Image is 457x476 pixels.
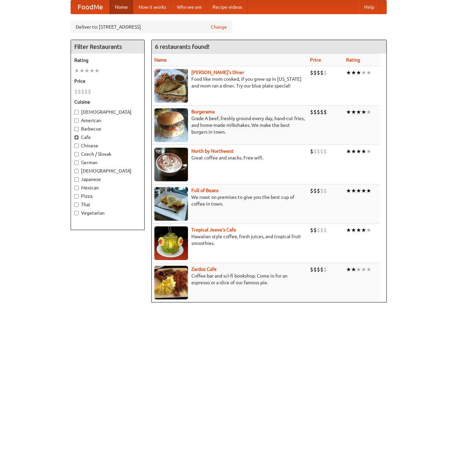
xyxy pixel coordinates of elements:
[74,88,78,95] li: $
[74,152,79,156] input: Czech / Slovak
[172,0,207,14] a: Who we are
[74,201,141,208] label: Thai
[110,0,133,14] a: Home
[320,226,323,234] li: $
[310,69,313,76] li: $
[74,118,79,123] input: American
[74,194,79,198] input: Pizza
[346,187,351,194] li: ★
[346,226,351,234] li: ★
[74,168,141,174] label: [DEMOGRAPHIC_DATA]
[89,67,94,74] li: ★
[361,108,366,116] li: ★
[346,266,351,273] li: ★
[366,187,371,194] li: ★
[310,226,313,234] li: $
[191,109,215,114] a: Burgerama
[356,266,361,273] li: ★
[74,109,141,115] label: [DEMOGRAPHIC_DATA]
[320,148,323,155] li: $
[317,69,320,76] li: $
[356,108,361,116] li: ★
[346,57,360,63] a: Rating
[351,148,356,155] li: ★
[366,148,371,155] li: ★
[317,266,320,273] li: $
[154,57,167,63] a: Name
[154,148,188,181] img: north.jpg
[310,266,313,273] li: $
[320,187,323,194] li: $
[74,99,141,105] h5: Cuisine
[191,266,217,272] a: Zardoz Cafe
[71,21,232,33] div: Deliver to: [STREET_ADDRESS]
[361,266,366,273] li: ★
[310,148,313,155] li: $
[361,148,366,155] li: ★
[346,108,351,116] li: ★
[310,187,313,194] li: $
[154,69,188,103] img: sallys.jpg
[74,186,79,190] input: Mexican
[356,69,361,76] li: ★
[323,187,327,194] li: $
[313,148,317,155] li: $
[191,188,219,193] a: Full of Beans
[366,108,371,116] li: ★
[351,226,356,234] li: ★
[323,108,327,116] li: $
[74,144,79,148] input: Chinese
[207,0,247,14] a: Recipe videos
[351,69,356,76] li: ★
[74,169,79,173] input: [DEMOGRAPHIC_DATA]
[154,76,305,89] p: Food like mom cooked, if you grew up in [US_STATE] and mom ran a diner. Try our blue plate special!
[346,148,351,155] li: ★
[356,148,361,155] li: ★
[323,266,327,273] li: $
[323,148,327,155] li: $
[359,0,380,14] a: Help
[84,67,89,74] li: ★
[74,117,141,124] label: American
[74,193,141,199] label: Pizza
[346,69,351,76] li: ★
[323,69,327,76] li: $
[351,187,356,194] li: ★
[351,266,356,273] li: ★
[313,187,317,194] li: $
[81,88,84,95] li: $
[74,57,141,64] h5: Rating
[313,266,317,273] li: $
[74,67,79,74] li: ★
[154,266,188,299] img: zardoz.jpg
[361,226,366,234] li: ★
[366,69,371,76] li: ★
[74,151,141,157] label: Czech / Slovak
[74,135,79,140] input: Cafe
[88,88,91,95] li: $
[74,134,141,141] label: Cafe
[310,57,321,63] a: Price
[191,227,236,232] b: Tropical Jeeve's Cafe
[320,108,323,116] li: $
[313,226,317,234] li: $
[71,40,144,53] h4: Filter Restaurants
[191,148,234,154] a: North by Northwest
[366,266,371,273] li: ★
[133,0,172,14] a: How it works
[74,184,141,191] label: Mexican
[320,266,323,273] li: $
[84,88,88,95] li: $
[361,187,366,194] li: ★
[361,69,366,76] li: ★
[317,108,320,116] li: $
[317,187,320,194] li: $
[74,142,141,149] label: Chinese
[74,78,141,84] h5: Price
[211,24,227,30] a: Change
[71,0,110,14] a: FoodMe
[356,226,361,234] li: ★
[191,70,244,75] a: [PERSON_NAME]'s Diner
